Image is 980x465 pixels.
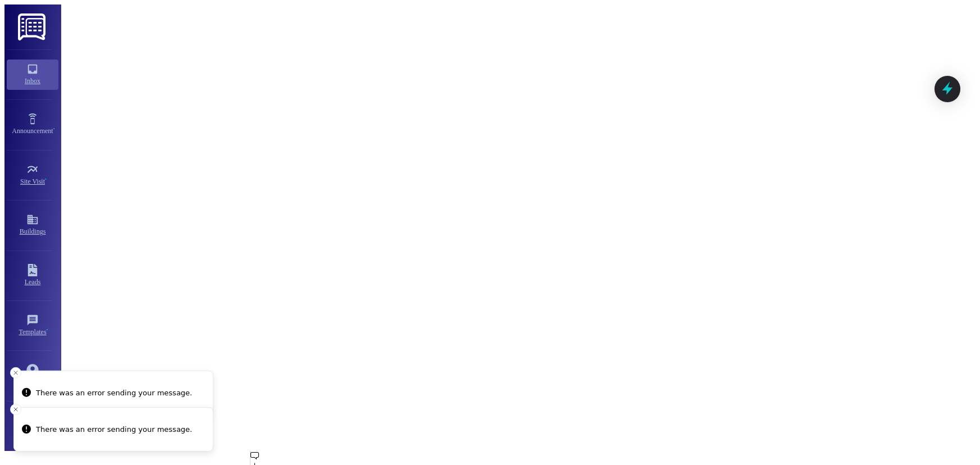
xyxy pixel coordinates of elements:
[47,326,48,334] span: •
[2,125,63,136] div: Announcement
[36,424,192,435] p: There was an error sending your message.
[2,276,63,288] div: Leads
[53,125,55,133] span: •
[7,60,58,90] a: Inbox
[7,411,58,441] a: Support
[7,160,58,190] a: Site Visit •
[7,210,58,240] a: Buildings
[45,176,47,184] span: •
[7,311,58,341] a: Templates •
[2,226,63,237] div: Buildings
[2,75,63,86] div: Inbox
[2,176,63,187] div: Site Visit
[7,261,58,291] a: Leads
[18,13,48,41] img: ResiDesk Logo
[10,367,21,378] button: Close toast
[7,361,58,391] a: Account
[2,326,63,338] div: Templates
[36,387,192,398] p: There was an error sending your message.
[10,404,21,415] button: Close toast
